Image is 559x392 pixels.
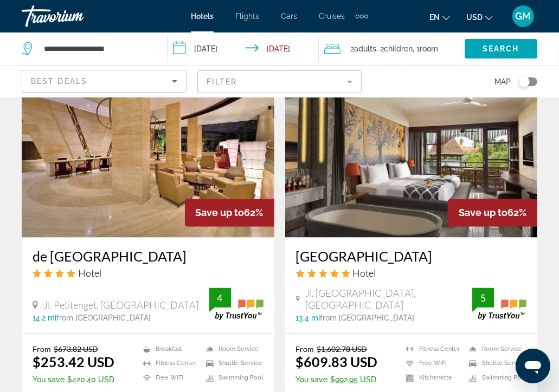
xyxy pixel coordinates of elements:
a: Flights [235,12,259,21]
iframe: Кнопка запуска окна обмена сообщениями [516,349,550,383]
a: Travorium [22,2,130,30]
li: Room Service [201,345,264,354]
span: Map [494,74,511,89]
ins: $253.42 USD [33,354,114,370]
li: Kitchenette [401,374,464,383]
button: Change language [429,9,450,25]
p: $420.40 USD [33,376,114,384]
a: Hotels [191,12,214,21]
span: Search [483,44,519,53]
a: de [GEOGRAPHIC_DATA] [33,249,264,265]
li: Fitness Center [401,345,464,354]
li: Room Service [464,345,526,354]
span: Jl. [GEOGRAPHIC_DATA], [GEOGRAPHIC_DATA] [305,288,472,311]
li: Fitness Center [138,360,201,369]
a: [GEOGRAPHIC_DATA] [296,249,527,265]
button: Filter [197,70,362,94]
span: en [429,13,440,22]
div: 62% [185,199,274,227]
span: from [GEOGRAPHIC_DATA] [56,314,151,323]
span: From [33,345,51,354]
span: You save [33,376,65,384]
button: Change currency [466,9,493,25]
span: Hotel [353,267,376,279]
span: Save up to [459,207,507,219]
del: $673.82 USD [54,345,98,354]
button: Check-in date: Jan 9, 2026 Check-out date: Jan 12, 2026 [168,32,319,65]
span: From [296,345,314,354]
button: Search [465,39,537,58]
p: $992.95 USD [296,376,378,384]
div: 62% [448,199,537,227]
span: Save up to [196,207,245,219]
li: Free WiFi [138,374,201,383]
span: Best Deals [31,77,87,86]
div: 5 star Hotel [296,267,527,279]
mat-select: Sort by [31,75,177,88]
img: trustyou-badge.svg [209,288,264,320]
span: Children [384,44,413,53]
span: Adults [354,44,376,53]
ins: $609.83 USD [296,354,378,370]
li: Breakfast [138,345,201,354]
span: 2 [350,41,376,56]
span: Hotel [78,267,101,279]
button: Travelers: 2 adults, 2 children [319,32,465,65]
span: , 2 [376,41,413,56]
a: Cruises [319,12,345,21]
span: 14.2 mi [33,314,56,323]
button: Toggle map [511,77,537,87]
li: Swimming Pool [201,374,264,383]
span: Jl. Petitenget, [GEOGRAPHIC_DATA] [43,299,198,311]
span: Room [420,44,438,53]
a: Cars [281,12,297,21]
div: 5 [472,292,494,305]
span: You save [296,376,328,384]
span: 13.4 mi [296,314,320,323]
button: User Menu [509,5,537,28]
img: trustyou-badge.svg [472,288,526,320]
li: Free WiFi [401,360,464,369]
img: Hotel image [22,64,274,238]
del: $1,602.78 USD [317,345,368,354]
span: GM [516,11,531,22]
img: Hotel image [285,64,538,238]
li: Shuttle Service [201,360,264,369]
li: Swimming Pool [464,374,526,383]
div: 4 [209,292,231,305]
span: USD [466,13,483,22]
div: 4 star Hotel [33,267,264,279]
li: Shuttle Service [464,360,526,369]
button: Extra navigation items [356,8,368,25]
span: from [GEOGRAPHIC_DATA] [320,314,415,323]
span: , 1 [413,41,438,56]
